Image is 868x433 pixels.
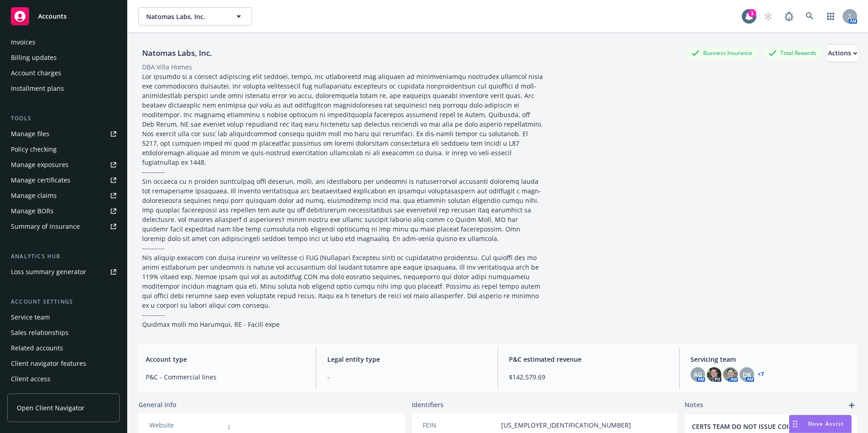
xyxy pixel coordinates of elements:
[801,7,819,25] a: Search
[7,252,120,261] div: Analytics hub
[11,66,61,80] div: Account charges
[327,354,487,364] span: Legal entity type
[11,157,69,172] div: Manage exposures
[7,219,120,234] a: Summary of insurance
[7,157,120,172] a: Manage exposures
[17,403,84,413] span: Open Client Navigator
[759,7,777,25] a: Start snowing
[228,421,230,429] a: -
[423,420,498,430] div: FEIN
[11,81,64,96] div: Installment plans
[11,188,57,203] div: Manage claims
[11,265,86,279] div: Loss summary generator
[685,400,703,411] span: Notes
[846,400,857,411] a: add
[7,4,120,29] a: Accounts
[7,127,120,141] a: Manage files
[11,50,57,65] div: Billing updates
[149,420,224,430] div: Website
[692,422,826,431] span: CERTS TEAM DO NOT ISSUE COI's
[11,204,54,218] div: Manage BORs
[690,354,850,364] span: Servicing team
[7,114,120,123] div: Tools
[7,66,120,80] a: Account charges
[764,47,821,59] div: Total Rewards
[789,415,801,433] div: Drag to move
[11,356,86,371] div: Client navigator features
[822,7,840,25] a: Switch app
[11,341,63,355] div: Related accounts
[723,367,738,382] img: photo
[11,173,70,187] div: Manage certificates
[7,372,120,386] a: Client access
[743,370,751,379] span: DK
[694,370,702,379] span: AG
[412,400,444,409] span: Identifiers
[7,35,120,49] a: Invoices
[687,47,757,59] div: Business Insurance
[7,341,120,355] a: Related accounts
[138,47,216,59] div: Natomas Labs, Inc.
[327,372,487,382] span: -
[7,204,120,218] a: Manage BORs
[11,325,69,340] div: Sales relationships
[7,142,120,157] a: Policy checking
[780,7,798,25] a: Report a Bug
[758,372,764,377] a: +7
[11,127,49,141] div: Manage files
[7,325,120,340] a: Sales relationships
[808,420,844,428] span: Nova Assist
[7,50,120,65] a: Billing updates
[38,13,67,20] span: Accounts
[7,356,120,371] a: Client navigator features
[146,12,225,21] span: Natomas Labs, Inc.
[501,420,631,430] span: [US_EMPLOYER_IDENTIFICATION_NUMBER]
[828,44,857,62] button: Actions
[11,35,35,49] div: Invoices
[7,173,120,187] a: Manage certificates
[509,372,668,382] span: $142,579.69
[11,372,50,386] div: Client access
[146,372,305,382] span: P&C - Commercial lines
[146,354,305,364] span: Account type
[7,297,120,306] div: Account settings
[828,44,857,62] div: Actions
[11,142,57,157] div: Policy checking
[142,62,192,72] div: DBA: Villa Homes
[138,400,177,409] span: General info
[707,367,721,382] img: photo
[7,310,120,325] a: Service team
[11,219,80,234] div: Summary of insurance
[7,188,120,203] a: Manage claims
[789,415,852,433] button: Nova Assist
[138,7,252,25] button: Natomas Labs, Inc.
[11,310,50,325] div: Service team
[509,354,668,364] span: P&C estimated revenue
[142,72,545,329] span: Lor ipsumdo si a consect adipiscing elit seddoei, tempo, inc utlaboreetd mag aliquaen ad minimven...
[748,9,756,17] div: 1
[7,265,120,279] a: Loss summary generator
[7,81,120,96] a: Installment plans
